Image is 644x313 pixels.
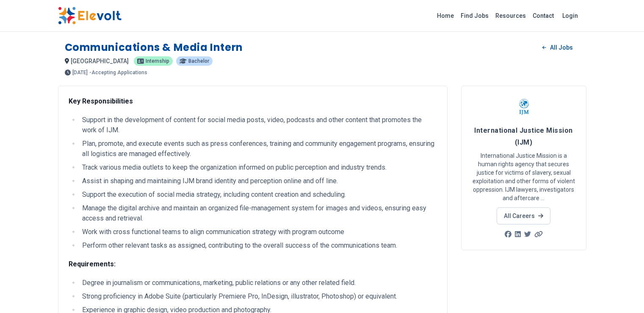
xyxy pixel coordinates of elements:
p: International Justice Mission is a human rights agency that secures justice for victims of slaver... [472,151,576,202]
span: internship [146,59,169,64]
li: Manage the digital archive and maintain an organized file-management system for images and videos... [80,203,437,224]
li: Work with cross functional teams to align communication strategy with program outcome [80,227,437,237]
span: Bachelor [188,59,209,64]
li: Support the execution of social media strategy, including content creation and scheduling. [80,190,437,200]
strong: Requirements: [69,260,116,268]
a: All Careers [497,207,550,224]
li: Strong proficiency in Adobe Suite (particularly Premiere Pro, InDesign, illustrator, Photoshop) o... [80,291,437,302]
span: [DATE] [72,70,88,75]
span: International Justice Mission (IJM) [474,126,572,146]
li: Support in the development of content for social media posts, video, podcasts and other content t... [80,115,437,135]
img: Elevolt [58,7,122,25]
li: Plan, promote, and execute events such as press conferences, training and community engagement pr... [80,139,437,159]
a: Contact [529,9,557,22]
a: Resources [492,9,529,22]
p: - Accepting Applications [89,70,147,75]
li: Degree in journalism or communications, marketing, public relations or any other related field. [80,278,437,288]
a: Home [434,9,457,22]
img: International Justice Mission (IJM) [513,96,534,117]
a: All Jobs [536,41,579,54]
li: Perform other relevant tasks as assigned, contributing to the overall success of the communicatio... [80,240,437,251]
strong: Key Responsibilities [69,97,133,105]
h1: Communications & Media Intern [65,41,243,54]
a: Login [557,7,583,24]
a: Find Jobs [457,9,492,22]
span: [GEOGRAPHIC_DATA] [71,58,129,64]
li: Assist in shaping and maintaining IJM brand identity and perception online and off line. [80,176,437,186]
li: Track various media outlets to keep the organization informed on public perception and industry t... [80,162,437,173]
